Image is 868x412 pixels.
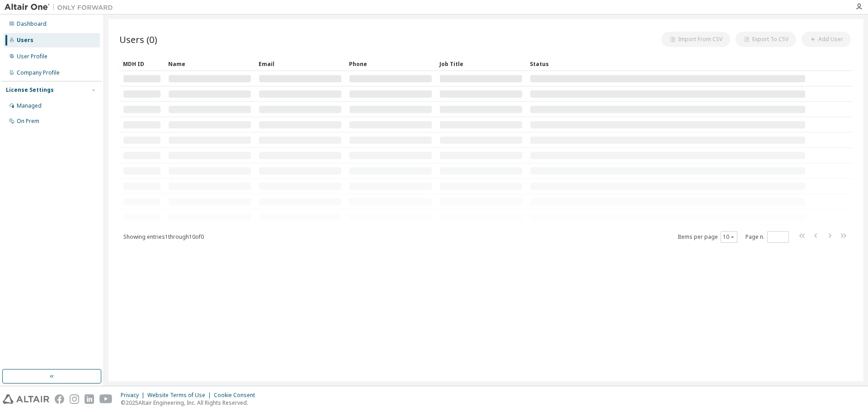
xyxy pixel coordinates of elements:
img: altair_logo.svg [3,394,49,404]
div: Managed [17,102,42,109]
div: MDH ID [123,57,161,71]
button: Add User [802,32,851,47]
span: Showing entries 1 through 10 of 0 [123,233,204,241]
div: User Profile [17,53,47,60]
div: Website Terms of Use [147,392,214,399]
span: Page n. [745,231,789,243]
img: linkedin.svg [85,394,94,404]
div: Email [259,57,342,71]
img: youtube.svg [99,394,113,404]
img: Altair One [5,3,118,12]
div: Name [168,57,251,71]
button: 10 [723,233,735,241]
div: Privacy [121,392,147,399]
span: Items per page [678,231,737,243]
p: © 2025 Altair Engineering, Inc. All Rights Reserved. [121,399,260,407]
img: instagram.svg [70,394,79,404]
button: Import From CSV [661,32,730,47]
div: License Settings [6,86,54,94]
div: Company Profile [17,69,60,76]
div: Phone [349,57,432,71]
button: Export To CSV [736,32,796,47]
div: On Prem [17,118,39,125]
img: facebook.svg [55,394,64,404]
div: Job Title [439,57,523,71]
div: Status [530,57,806,71]
div: Users [17,37,33,44]
span: Users (0) [119,33,157,46]
div: Cookie Consent [214,392,260,399]
div: Dashboard [17,20,47,28]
